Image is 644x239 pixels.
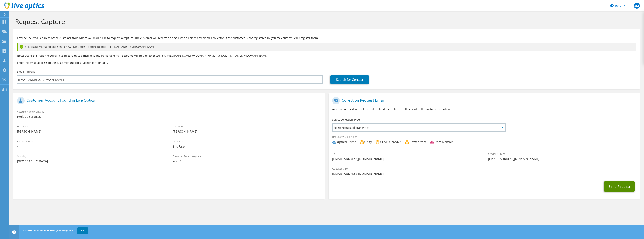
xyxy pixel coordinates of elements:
[13,137,169,150] div: Phone Number
[173,129,321,134] span: [PERSON_NAME]
[25,45,156,49] span: Successfully created and sent a new Live Optics Capture Request to [EMAIL_ADDRESS][DOMAIN_NAME]
[484,150,640,163] div: Sender & From
[376,140,401,144] div: CLARiiON/VNX
[333,124,505,131] span: Select requested scan types
[23,229,74,232] span: This site uses cookies to track your navigation.
[17,70,35,74] label: Email Address
[17,36,636,40] p: Provide the email address of the customer from whom you would like to request a capture. The cust...
[169,152,325,165] div: Preferred Email Language
[405,140,427,144] div: PowerStore
[329,165,640,178] div: CC & Reply To
[15,18,636,25] h1: Request Capture
[332,97,634,104] h1: Collection Request Email
[332,172,636,176] span: [EMAIL_ADDRESS][DOMAIN_NAME]
[13,108,325,121] div: Account Name / SFDC ID
[17,159,165,163] span: [GEOGRAPHIC_DATA]
[329,133,640,148] div: Requested Collections
[604,181,635,192] button: Send Request
[13,152,169,165] div: Country
[173,159,321,163] span: en-US
[610,4,614,7] svg: \n
[17,144,165,148] span: -
[430,140,453,144] div: Data Domain
[332,118,360,122] label: Select Collection Type
[77,227,88,234] a: OK
[173,144,321,148] span: End User
[330,75,369,84] a: Search for Contact
[329,150,484,163] div: To
[634,3,640,9] span: SM
[13,123,169,135] div: First Name
[332,157,481,161] span: [EMAIL_ADDRESS][DOMAIN_NAME]
[17,61,636,65] h3: Enter the email address of the customer and click “Search for Contact”.
[332,140,356,144] div: Optical Prime
[332,107,636,111] p: An email request with a link to download the collector will be sent to the customer as follows.
[17,54,636,58] p: Note: User registration requires a valid corporate e-mail account. Personal e-mail accounts will ...
[17,97,319,104] h1: Customer Account Found in Live Optics
[169,137,325,150] div: User Role
[17,115,321,119] span: Prelude Services
[360,140,372,144] div: Unity
[17,129,165,134] span: [PERSON_NAME]
[488,157,636,161] span: [EMAIL_ADDRESS][DOMAIN_NAME]
[169,123,325,135] div: Last Name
